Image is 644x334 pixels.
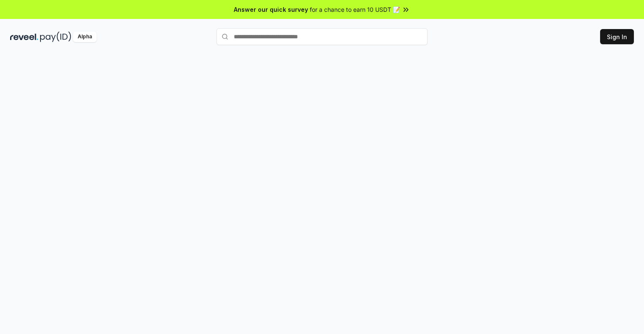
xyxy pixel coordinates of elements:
[10,32,38,42] img: reveel_dark
[310,5,400,14] span: for a chance to earn 10 USDT 📝
[234,5,308,14] span: Answer our quick survey
[40,32,71,42] img: pay_id
[600,29,634,44] button: Sign In
[73,32,97,42] div: Alpha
